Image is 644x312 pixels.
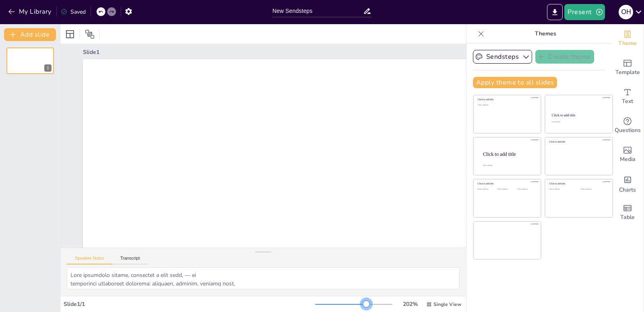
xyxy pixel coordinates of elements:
[619,186,636,194] span: Charts
[551,121,605,123] div: Click to add text
[549,141,607,143] div: Click to add title
[67,256,112,264] button: Speaker Notes
[622,97,633,106] span: Text
[611,198,644,227] div: Add a table
[473,77,557,88] button: Apply theme to all slides
[549,188,575,190] div: Click to add text
[552,113,605,117] div: Click to add title
[615,68,640,77] span: Template
[564,4,605,20] button: Present
[64,300,315,308] div: Slide 1 / 1
[478,104,535,106] div: Click to add text
[581,188,606,190] div: Click to add text
[611,111,644,140] div: Get real-time input from your audience
[85,29,95,39] span: Position
[478,182,535,185] div: Click to add title
[611,82,644,111] div: Add text boxes
[611,169,644,198] div: Add charts and graphs
[517,188,535,190] div: Click to add text
[4,28,56,41] button: Add slide
[112,256,148,264] button: Transcript
[61,8,86,16] div: Saved
[487,24,603,43] p: Themes
[67,267,460,289] textarea: Lore ipsumdolo sitame, consectet a elit sedd, — ei temporinci utlaboreet dolorema: aliquaen, admi...
[549,182,607,185] div: Click to add title
[620,213,635,222] span: Table
[620,155,636,164] span: Media
[535,50,594,64] button: Create theme
[483,151,535,157] div: Click to add title
[618,39,637,48] span: Theme
[400,300,420,308] div: 202 %
[611,53,644,82] div: Add ready made slides
[547,4,563,20] button: Export to PowerPoint
[64,28,76,41] div: Layout
[497,188,516,190] div: Click to add text
[473,50,532,64] button: Sendsteps
[615,126,641,135] span: Questions
[6,5,55,18] button: My Library
[611,24,644,53] div: Change the overall theme
[433,301,461,308] span: Single View
[619,4,633,20] button: O H
[272,5,363,17] input: Insert title
[478,188,496,190] div: Click to add text
[483,164,534,166] div: Click to add body
[478,98,535,101] div: Click to add title
[6,48,54,74] div: 1
[611,140,644,169] div: Add images, graphics, shapes or video
[619,5,633,19] div: O H
[44,64,52,72] div: 1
